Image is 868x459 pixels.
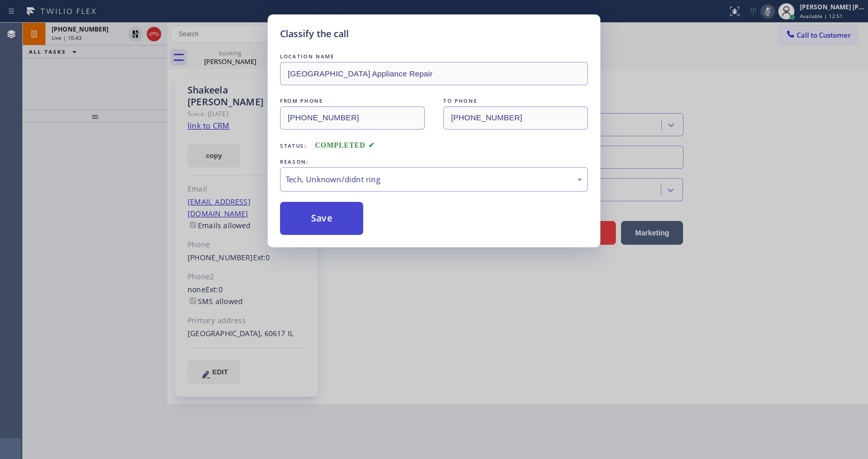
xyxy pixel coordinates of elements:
div: Tech, Unknown/didnt ring [286,173,582,185]
div: TO PHONE [443,96,588,106]
span: COMPLETED [315,141,375,149]
div: FROM PHONE [280,96,425,106]
div: REASON: [280,156,588,167]
div: LOCATION NAME [280,51,588,62]
span: Status: [280,142,307,149]
input: From phone [280,106,425,130]
input: To phone [443,106,588,130]
button: Save [280,202,363,235]
h5: Classify the call [280,27,349,41]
